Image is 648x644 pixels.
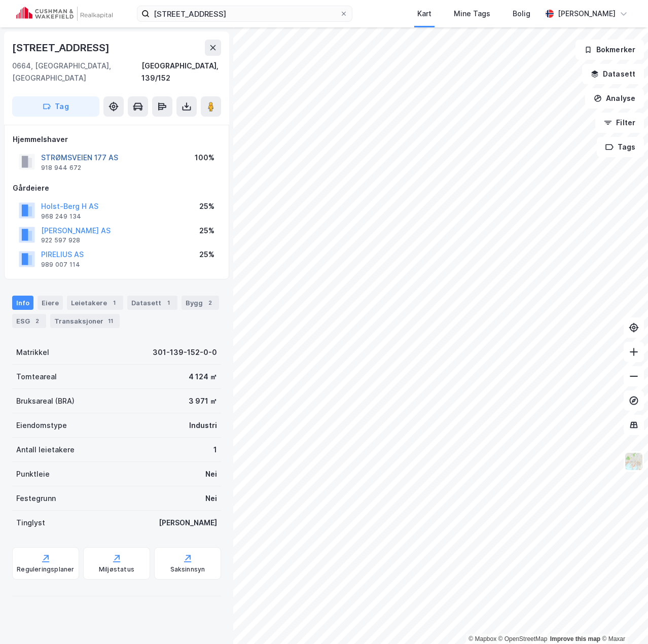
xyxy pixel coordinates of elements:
[16,444,75,456] div: Antall leietakere
[585,88,644,109] button: Analyse
[205,298,215,308] div: 2
[205,492,217,505] div: Nei
[558,8,616,20] div: [PERSON_NAME]
[127,296,177,310] div: Datasett
[12,96,99,117] button: Tag
[16,7,113,21] img: cushman-wakefield-realkapital-logo.202ea83816669bd177139c58696a8fa1.svg
[12,314,46,328] div: ESG
[189,395,217,407] div: 3 971 ㎡
[13,133,221,146] div: Hjemmelshaver
[182,296,219,310] div: Bygg
[417,8,431,20] div: Kart
[454,8,490,20] div: Mine Tags
[16,395,75,407] div: Bruksareal (BRA)
[597,595,648,644] div: Kontrollprogram for chat
[153,346,217,359] div: 301-139-152-0-0
[498,635,548,642] a: OpenStreetMap
[513,8,530,20] div: Bolig
[189,419,217,432] div: Industri
[16,492,56,505] div: Festegrunn
[32,316,42,326] div: 2
[16,346,49,359] div: Matrikkel
[199,200,214,212] div: 25%
[16,468,50,480] div: Punktleie
[205,468,217,480] div: Nei
[105,316,116,326] div: 11
[12,40,112,56] div: [STREET_ADDRESS]
[109,298,119,308] div: 1
[159,517,217,529] div: [PERSON_NAME]
[163,298,173,308] div: 1
[41,236,80,244] div: 922 597 928
[195,152,214,164] div: 100%
[16,517,45,529] div: Tinglyst
[99,565,134,574] div: Miljøstatus
[170,565,205,574] div: Saksinnsyn
[199,248,214,261] div: 25%
[41,212,81,221] div: 968 249 134
[582,64,644,84] button: Datasett
[189,371,217,383] div: 4 124 ㎡
[597,137,644,157] button: Tags
[213,444,217,456] div: 1
[12,60,141,84] div: 0664, [GEOGRAPHIC_DATA], [GEOGRAPHIC_DATA]
[16,419,67,432] div: Eiendomstype
[575,40,644,60] button: Bokmerker
[16,371,57,383] div: Tomteareal
[141,60,221,84] div: [GEOGRAPHIC_DATA], 139/152
[12,296,33,310] div: Info
[41,164,81,172] div: 918 944 672
[41,261,80,269] div: 989 007 114
[597,595,648,644] iframe: Chat Widget
[150,6,340,21] input: Søk på adresse, matrikkel, gårdeiere, leietakere eller personer
[469,635,496,642] a: Mapbox
[17,565,74,574] div: Reguleringsplaner
[38,296,63,310] div: Eiere
[595,113,644,133] button: Filter
[550,635,600,642] a: Improve this map
[67,296,123,310] div: Leietakere
[624,452,643,471] img: Z
[50,314,120,328] div: Transaksjoner
[199,225,214,237] div: 25%
[13,182,221,194] div: Gårdeiere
